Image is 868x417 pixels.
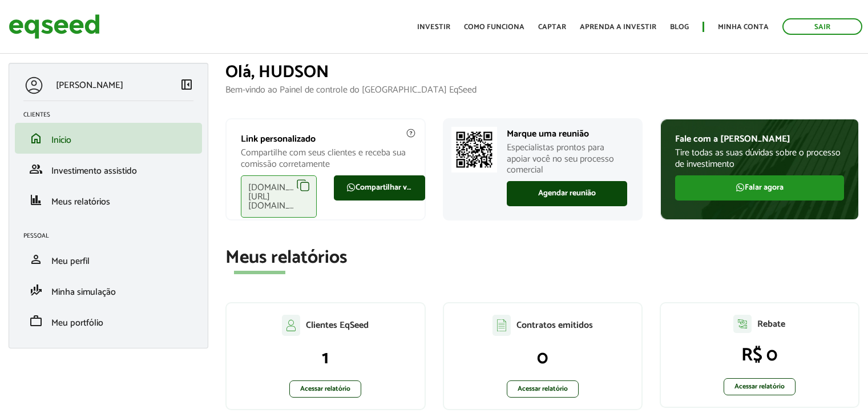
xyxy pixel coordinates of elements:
a: Agendar reunião [507,181,627,206]
p: 0 [455,347,630,369]
a: Minha conta [718,23,769,31]
span: work [29,314,43,328]
li: Meu portfólio [15,306,202,336]
a: Aprenda a investir [580,23,656,31]
img: FaWhatsapp.svg [736,183,745,192]
img: agent-clientes.svg [282,315,300,335]
p: [PERSON_NAME] [56,80,123,91]
span: group [29,162,43,176]
div: [DOMAIN_NAME][URL][DOMAIN_NAME] [241,175,317,218]
h2: Pessoal [23,232,202,239]
h1: Olá, HUDSON [225,63,859,82]
span: Meus relatórios [51,194,110,210]
a: Colapsar menu [180,78,193,94]
p: Clientes EqSeed [306,320,369,331]
a: Sair [782,18,862,35]
img: agent-contratos.svg [492,315,511,336]
img: agent-relatorio.svg [733,315,752,333]
a: Compartilhar via WhatsApp [334,175,425,201]
a: finance_modeMinha simulação [23,283,193,297]
li: Meu perfil [15,244,202,275]
p: Contratos emitidos [516,320,593,331]
a: Acessar relatório [507,380,579,398]
img: agent-meulink-info2.svg [406,128,416,138]
h2: Meus relatórios [225,248,859,268]
a: Captar [538,23,566,31]
img: EqSeed [9,11,100,42]
li: Minha simulação [15,275,202,306]
p: Compartilhe com seus clientes e receba sua comissão corretamente [241,147,410,169]
p: Especialistas prontos para apoiar você no seu processo comercial [507,142,627,175]
a: Falar agora [675,175,844,201]
a: Investir [417,23,450,31]
span: left_panel_close [180,78,193,91]
p: Fale com a [PERSON_NAME] [675,134,844,145]
a: workMeu portfólio [23,314,193,328]
p: Link personalizado [241,134,410,145]
span: home [29,131,43,145]
img: FaWhatsapp.svg [346,183,356,192]
span: Meu perfil [51,254,90,269]
a: homeInício [23,131,193,145]
span: finance_mode [29,283,43,297]
a: groupInvestimento assistido [23,162,193,176]
a: Blog [670,23,689,31]
p: Bem-vindo ao Painel de controle do [GEOGRAPHIC_DATA] EqSeed [225,85,859,95]
a: Como funciona [464,23,524,31]
span: Meu portfólio [51,315,103,331]
span: person [29,252,43,266]
p: 1 [238,347,413,369]
a: Acessar relatório [289,380,361,398]
a: Acessar relatório [724,378,796,395]
li: Meus relatórios [15,185,202,215]
span: Investimento assistido [51,163,137,179]
p: Rebate [757,319,785,330]
span: Minha simulação [51,284,116,300]
a: personMeu perfil [23,252,193,266]
span: finance [29,193,43,207]
li: Início [15,123,202,154]
p: Tire todas as suas dúvidas sobre o processo de investimento [675,147,844,169]
li: Investimento assistido [15,154,202,185]
h2: Clientes [23,111,202,118]
span: Início [51,133,71,148]
img: Marcar reunião com consultor [451,127,497,173]
a: financeMeus relatórios [23,193,193,207]
p: R$ 0 [672,344,847,366]
p: Marque uma reunião [507,129,627,139]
